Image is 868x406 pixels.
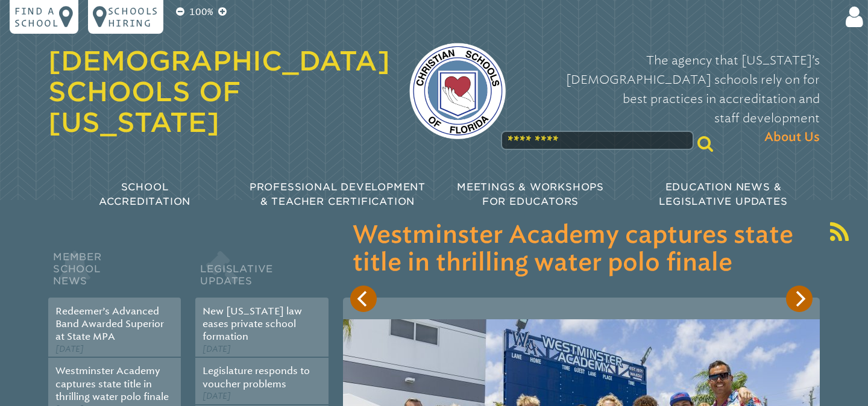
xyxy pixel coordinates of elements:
[55,305,164,343] a: Redeemer’s Advanced Band Awarded Superior at State MPA
[525,51,820,147] p: The agency that [US_STATE]’s [DEMOGRAPHIC_DATA] schools rely on for best practices in accreditati...
[203,344,231,354] span: [DATE]
[350,286,377,312] button: Previous
[786,286,813,312] button: Next
[55,365,169,402] a: Westminster Academy captures state title in thrilling water polo finale
[195,248,328,298] h2: Legislative Updates
[48,248,181,298] h2: Member School News
[659,181,787,207] span: Education News & Legislative Updates
[457,181,604,207] span: Meetings & Workshops for Educators
[203,365,310,389] a: Legislature responds to voucher problems
[108,5,159,29] p: Schools Hiring
[187,5,216,19] p: 100%
[203,391,231,401] span: [DATE]
[764,128,820,147] span: About Us
[48,45,390,138] a: [DEMOGRAPHIC_DATA] Schools of [US_STATE]
[55,344,84,354] span: [DATE]
[353,222,810,277] h3: Westminster Academy captures state title in thrilling water polo finale
[99,181,190,207] span: School Accreditation
[409,43,506,139] img: csf-logo-web-colors.png
[14,5,59,29] p: Find a school
[250,181,426,207] span: Professional Development & Teacher Certification
[203,305,302,343] a: New [US_STATE] law eases private school formation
